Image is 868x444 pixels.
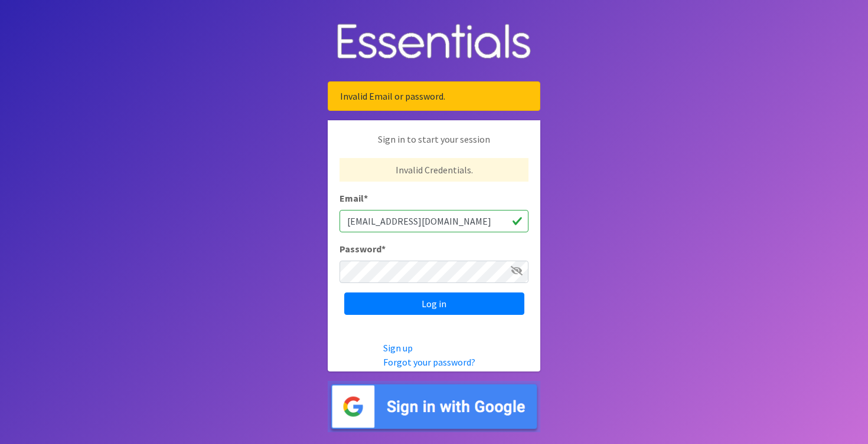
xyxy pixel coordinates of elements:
[340,158,528,182] p: Invalid Credentials.
[340,242,386,256] label: Password
[328,81,540,111] div: Invalid Email or password.
[383,356,475,368] a: Forgot your password?
[328,381,540,432] img: Sign in with Google
[340,132,528,158] p: Sign in to start your session
[364,192,368,204] abbr: required
[340,191,368,205] label: Email
[328,12,540,73] img: Human Essentials
[383,342,413,354] a: Sign up
[344,292,524,315] input: Log in
[381,243,386,255] abbr: required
